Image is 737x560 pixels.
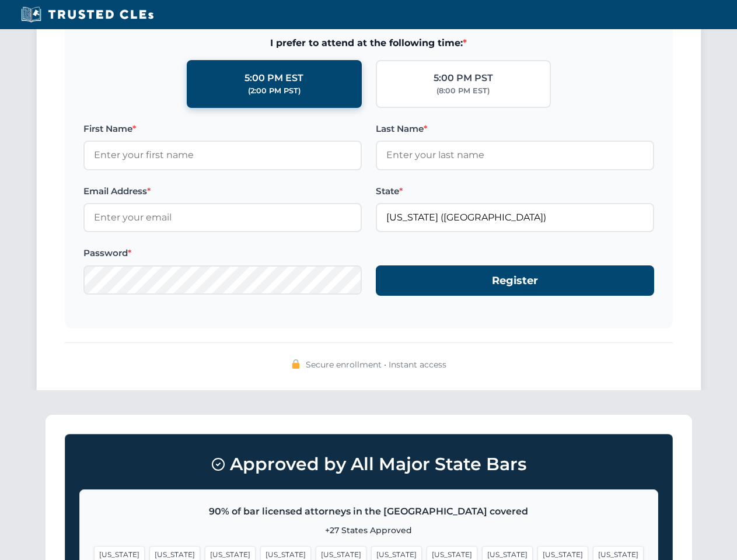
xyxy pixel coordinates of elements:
[434,71,493,86] div: 5:00 PM PST
[83,36,654,51] span: I prefer to attend at the following time:
[83,122,362,136] label: First Name
[83,246,362,260] label: Password
[83,203,362,232] input: Enter your email
[291,359,301,369] img: 🔒
[79,449,658,480] h3: Approved by All Major State Bars
[83,184,362,198] label: Email Address
[376,265,654,296] button: Register
[376,122,654,136] label: Last Name
[376,184,654,198] label: State
[376,141,654,170] input: Enter your last name
[306,358,446,371] span: Secure enrollment • Instant access
[376,203,654,232] input: California (CA)
[436,85,490,97] div: (8:00 PM EST)
[244,71,303,86] div: 5:00 PM EST
[94,504,644,519] p: 90% of bar licensed attorneys in the [GEOGRAPHIC_DATA] covered
[18,6,157,23] img: Trusted CLEs
[83,141,362,170] input: Enter your first name
[248,85,301,97] div: (2:00 PM PST)
[94,524,644,537] p: +27 States Approved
